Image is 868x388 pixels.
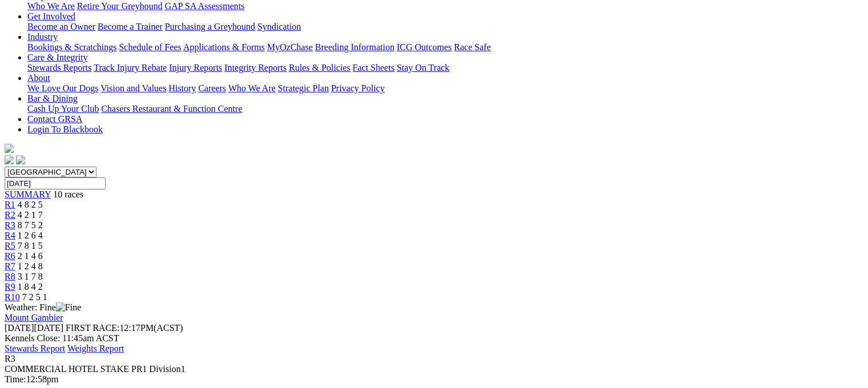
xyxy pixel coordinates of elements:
a: SUMMARY [5,189,51,199]
a: Breeding Information [315,42,394,52]
a: ICG Outcomes [397,42,451,52]
div: Bar & Dining [27,104,863,114]
div: About [27,83,863,94]
a: Get Involved [27,11,75,21]
a: R6 [5,251,15,261]
span: 4 8 2 5 [18,200,43,209]
a: Industry [27,32,58,42]
span: 12:17PM(ACST) [66,323,183,333]
span: 2 1 4 6 [18,251,43,261]
a: R8 [5,272,15,281]
img: Fine [56,302,81,313]
a: Chasers Restaurant & Function Centre [101,104,242,114]
a: Applications & Forms [183,42,265,52]
a: R5 [5,241,15,250]
a: Track Injury Rebate [94,63,167,72]
a: Who We Are [27,1,75,11]
span: 7 8 1 5 [18,241,43,250]
a: Race Safe [454,42,490,52]
a: We Love Our Dogs [27,83,98,93]
div: Kennels Close: 11:45am ACST [5,333,863,343]
a: Login To Blackbook [27,124,103,134]
span: 3 1 7 8 [18,272,43,281]
a: Weights Report [67,343,124,353]
div: Greyhounds as Pets [27,1,863,11]
a: Rules & Policies [289,63,350,72]
a: Vision and Values [100,83,166,93]
span: FIRST RACE: [66,323,119,333]
a: Retire Your Greyhound [77,1,163,11]
span: [DATE] [5,323,63,333]
a: R3 [5,220,15,230]
a: Care & Integrity [27,52,88,62]
a: Integrity Reports [224,63,286,72]
div: Industry [27,42,863,52]
a: Injury Reports [169,63,222,72]
span: 1 8 4 2 [18,282,43,292]
span: [DATE] [5,323,34,333]
span: 8 7 5 2 [18,220,43,230]
input: Select date [5,177,106,189]
a: Privacy Policy [331,83,385,93]
a: Become an Owner [27,22,95,31]
a: Careers [198,83,226,93]
a: Syndication [257,22,301,31]
a: R2 [5,210,15,220]
a: Stewards Reports [27,63,91,72]
a: GAP SA Assessments [165,1,245,11]
a: MyOzChase [267,42,313,52]
a: Schedule of Fees [119,42,181,52]
span: 4 2 1 7 [18,210,43,220]
div: Get Involved [27,22,863,32]
span: Weather: Fine [5,302,81,312]
span: R3 [5,354,15,363]
a: Who We Are [228,83,276,93]
a: Stewards Report [5,343,65,353]
a: Purchasing a Greyhound [165,22,255,31]
a: Mount Gambier [5,313,63,322]
a: Become a Trainer [98,22,163,31]
span: 10 races [53,189,83,199]
div: Care & Integrity [27,63,863,73]
a: R4 [5,231,15,240]
a: R1 [5,200,15,209]
a: Bookings & Scratchings [27,42,116,52]
a: History [168,83,196,93]
div: 12:58pm [5,374,863,385]
img: facebook.svg [5,155,14,164]
a: R9 [5,282,15,292]
a: Bar & Dining [27,94,78,103]
span: 1 2 4 8 [18,261,43,271]
a: R10 [5,292,20,302]
a: About [27,73,50,83]
span: 1 2 6 4 [18,231,43,240]
div: COMMERCIAL HOTEL STAKE PR1 Division1 [5,364,863,374]
a: Stay On Track [397,63,449,72]
a: Cash Up Your Club [27,104,99,114]
a: R7 [5,261,15,271]
span: Time: [5,374,26,384]
a: Strategic Plan [278,83,329,93]
span: 7 2 5 1 [22,292,47,302]
img: twitter.svg [16,155,25,164]
a: Fact Sheets [353,63,394,72]
img: logo-grsa-white.png [5,144,14,153]
a: Contact GRSA [27,114,82,124]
